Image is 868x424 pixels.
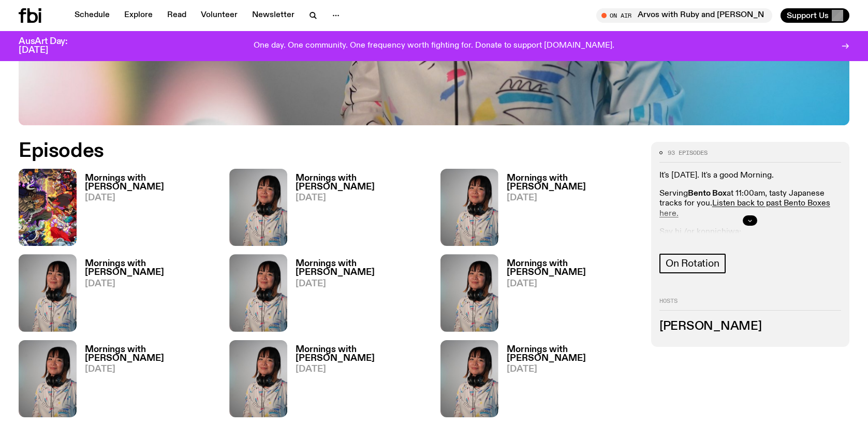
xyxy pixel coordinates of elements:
a: Explore [118,8,159,23]
img: Kana Frazer is smiling at the camera with her head tilted slightly to her left. She wears big bla... [229,169,287,246]
img: Kana Frazer is smiling at the camera with her head tilted slightly to her left. She wears big bla... [229,254,287,331]
span: [DATE] [296,280,428,288]
h3: Mornings with [PERSON_NAME] [85,174,217,192]
h3: Mornings with [PERSON_NAME] [507,174,639,192]
a: Newsletter [246,8,301,23]
img: Kana Frazer is smiling at the camera with her head tilted slightly to her left. She wears big bla... [19,340,77,417]
a: Volunteer [195,8,244,23]
a: Mornings with [PERSON_NAME][DATE] [77,174,217,246]
img: Kana Frazer is smiling at the camera with her head tilted slightly to her left. She wears big bla... [440,169,498,246]
a: Mornings with [PERSON_NAME][DATE] [77,259,217,331]
span: [DATE] [85,194,217,202]
a: Mornings with [PERSON_NAME][DATE] [498,345,639,417]
a: Mornings with [PERSON_NAME][DATE] [77,345,217,417]
a: Mornings with [PERSON_NAME][DATE] [498,259,639,331]
strong: Bento Box [688,190,727,198]
img: Kana Frazer is smiling at the camera with her head tilted slightly to her left. She wears big bla... [19,254,77,331]
button: Support Us [781,8,849,23]
a: Mornings with [PERSON_NAME][DATE] [498,174,639,246]
span: [DATE] [507,194,639,202]
span: On Rotation [666,258,719,269]
h3: [PERSON_NAME] [659,321,841,333]
p: One day. One community. One frequency worth fighting for. Donate to support [DOMAIN_NAME]. [254,41,614,51]
h2: Hosts [659,298,841,311]
span: [DATE] [85,280,217,288]
h3: AusArt Day: [DATE] [19,37,85,55]
span: Support Us [787,11,829,20]
a: Read [161,8,193,23]
span: 93 episodes [668,150,708,156]
a: Schedule [68,8,116,23]
h3: Mornings with [PERSON_NAME] [85,345,217,363]
a: Mornings with [PERSON_NAME][DATE] [287,259,428,331]
span: [DATE] [296,194,428,202]
a: Listen back to past Bento Boxes here. [659,200,830,218]
a: On Rotation [659,254,726,273]
span: [DATE] [296,365,428,374]
span: [DATE] [507,280,639,288]
h3: Mornings with [PERSON_NAME] [296,174,428,192]
button: On AirArvos with Ruby and [PERSON_NAME] [596,8,772,23]
h2: Episodes [19,142,568,160]
p: Serving at 11:00am, tasty Japanese tracks for you. [659,189,841,220]
img: Kana Frazer is smiling at the camera with her head tilted slightly to her left. She wears big bla... [229,340,287,417]
h3: Mornings with [PERSON_NAME] [85,259,217,277]
img: Kana Frazer is smiling at the camera with her head tilted slightly to her left. She wears big bla... [440,254,498,331]
p: It's [DATE]. It's a good Morning. [659,171,841,181]
h3: Mornings with [PERSON_NAME] [507,345,639,363]
span: [DATE] [85,365,217,374]
h3: Mornings with [PERSON_NAME] [296,345,428,363]
a: Mornings with [PERSON_NAME][DATE] [287,345,428,417]
span: [DATE] [507,365,639,374]
a: Mornings with [PERSON_NAME][DATE] [287,174,428,246]
h3: Mornings with [PERSON_NAME] [507,259,639,277]
img: Kana Frazer is smiling at the camera with her head tilted slightly to her left. She wears big bla... [440,340,498,417]
h3: Mornings with [PERSON_NAME] [296,259,428,277]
